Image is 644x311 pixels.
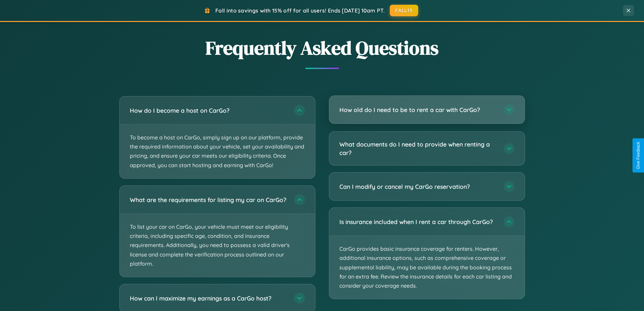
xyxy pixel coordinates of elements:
[119,35,525,61] h2: Frequently Asked Questions
[120,125,315,178] p: To become a host on CarGo, simply sign up on our platform, provide the required information about...
[339,106,497,114] h3: How old do I need to be to rent a car with CarGo?
[339,140,497,157] h3: What documents do I need to provide when renting a car?
[120,214,315,277] p: To list your car on CarGo, your vehicle must meet our eligibility criteria, including specific ag...
[130,195,287,204] h3: What are the requirements for listing my car on CarGo?
[636,142,641,169] div: Give Feedback
[329,236,525,299] p: CarGo provides basic insurance coverage for renters. However, additional insurance options, such ...
[130,294,287,302] h3: How can I maximize my earnings as a CarGo host?
[390,5,418,16] button: FALL15
[130,106,287,115] h3: How do I become a host on CarGo?
[339,182,497,191] h3: Can I modify or cancel my CarGo reservation?
[215,7,385,14] span: Fall into savings with 15% off for all users! Ends [DATE] 10am PT.
[339,218,497,226] h3: Is insurance included when I rent a car through CarGo?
